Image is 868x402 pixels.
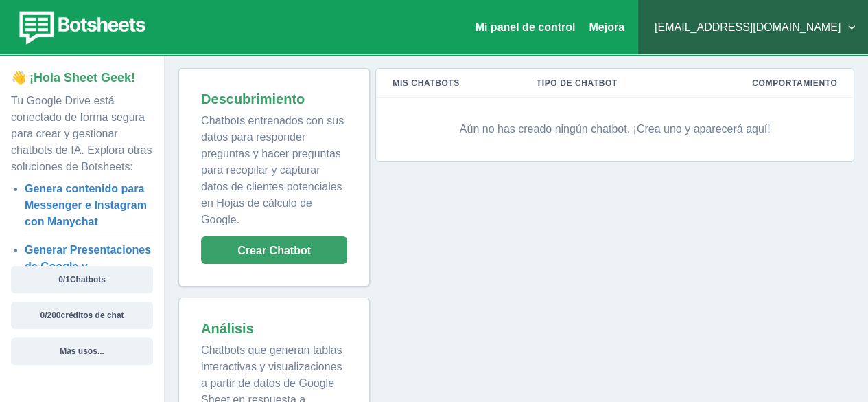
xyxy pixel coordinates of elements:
[392,78,460,88] font: Mis chatbots
[61,311,124,320] font: créditos de chat
[11,337,153,365] button: Más usos...
[201,236,347,264] button: Crear Chatbot
[65,275,70,284] font: 1
[237,245,311,256] font: Crear Chatbot
[201,321,254,336] font: Análisis
[11,71,135,85] font: 👋 ¡Hola Sheet Geek!
[589,21,624,33] font: Mejora
[11,95,152,172] font: Tu Google Drive está conectado de forma segura para crear y gestionar chatbots de IA. Explora otr...
[60,346,104,356] font: Más usos...
[201,91,305,107] font: Descubrimiento
[460,123,771,135] font: Aún no has creado ningún chatbot. ¡Crea uno y aparecerá aquí!
[752,78,837,88] font: Comportamiento
[11,266,153,293] button: 0/1Chatbots
[537,78,618,88] font: Tipo de chatbot
[47,311,60,320] font: 200
[63,275,65,284] font: /
[58,275,63,284] font: 0
[25,183,147,227] a: Genera contenido para Messenger e Instagram con Manychat
[45,311,47,320] font: /
[25,244,151,289] a: Generar Presentaciones de Google y Documentos de Google
[201,115,344,225] font: Chatbots entrenados con sus datos para responder preguntas y hacer preguntas para recopilar y cap...
[649,14,857,41] button: [EMAIL_ADDRESS][DOMAIN_NAME]
[40,311,45,320] font: 0
[11,302,153,329] button: 0/200créditos de chat
[70,275,106,284] font: Chatbots
[11,8,150,47] img: botsheets-logo.png
[475,21,575,33] a: Mi panel de control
